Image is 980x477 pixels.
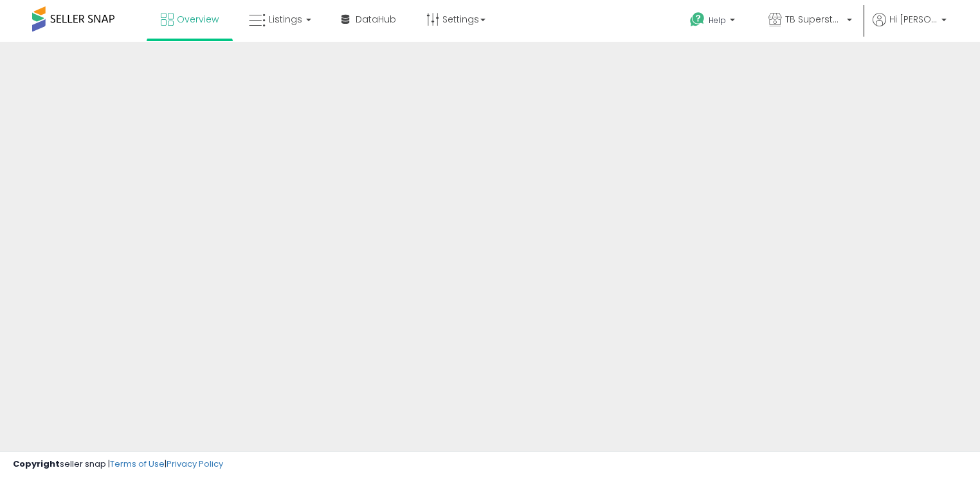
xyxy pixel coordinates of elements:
span: Hi [PERSON_NAME] [889,13,938,26]
div: seller snap | | [13,458,223,471]
span: Help [709,15,726,26]
strong: Copyright [13,458,60,470]
span: TB Superstore [785,13,843,26]
span: Overview [177,13,219,26]
span: Listings [269,13,302,26]
span: DataHub [356,13,396,26]
a: Terms of Use [110,458,165,470]
i: Get Help [689,12,705,28]
a: Help [680,2,748,42]
a: Hi [PERSON_NAME] [873,13,947,42]
a: Privacy Policy [167,458,223,470]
